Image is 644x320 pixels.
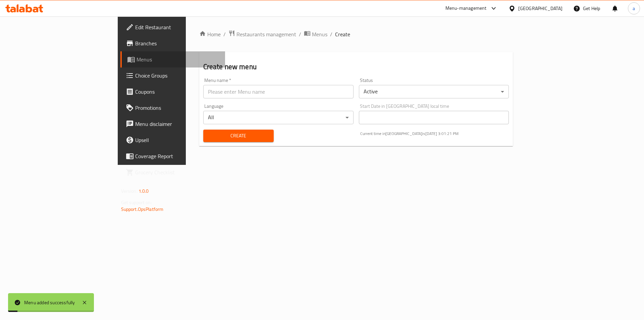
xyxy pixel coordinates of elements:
[518,5,562,12] div: [GEOGRAPHIC_DATA]
[360,131,509,137] p: Current time in [GEOGRAPHIC_DATA] is [DATE] 3:01:21 PM
[203,111,354,124] div: All
[203,85,354,98] input: Please enter Menu name
[135,23,220,31] span: Edit Restaurant
[137,55,220,63] span: Menus
[304,30,327,39] a: Menus
[335,30,350,38] span: Create
[24,299,75,306] div: Menu added successfully
[120,132,225,148] a: Upsell
[135,136,220,144] span: Upsell
[139,187,149,195] span: 1.0.0
[135,88,220,96] span: Coupons
[135,152,220,160] span: Coverage Report
[120,67,225,84] a: Choice Groups
[121,198,152,207] span: Get support on:
[199,30,513,39] nav: breadcrumb
[135,120,220,128] span: Menu disclaimer
[135,168,220,176] span: Grocery Checklist
[135,104,220,112] span: Promotions
[120,164,225,180] a: Grocery Checklist
[120,148,225,164] a: Coverage Report
[120,116,225,132] a: Menu disclaimer
[135,39,220,47] span: Branches
[209,132,268,140] span: Create
[120,84,225,100] a: Coupons
[228,30,296,39] a: Restaurants management
[121,187,138,195] span: Version:
[633,5,635,12] span: a
[121,205,164,214] a: Support.OpsPlatform
[120,35,225,51] a: Branches
[359,85,509,98] div: Active
[312,30,327,38] span: Menus
[203,130,274,142] button: Create
[445,4,487,12] div: Menu-management
[120,100,225,116] a: Promotions
[135,72,220,80] span: Choice Groups
[330,30,332,38] li: /
[203,62,509,72] h2: Create new menu
[120,19,225,35] a: Edit Restaurant
[120,51,225,67] a: Menus
[299,30,301,38] li: /
[236,30,296,38] span: Restaurants management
